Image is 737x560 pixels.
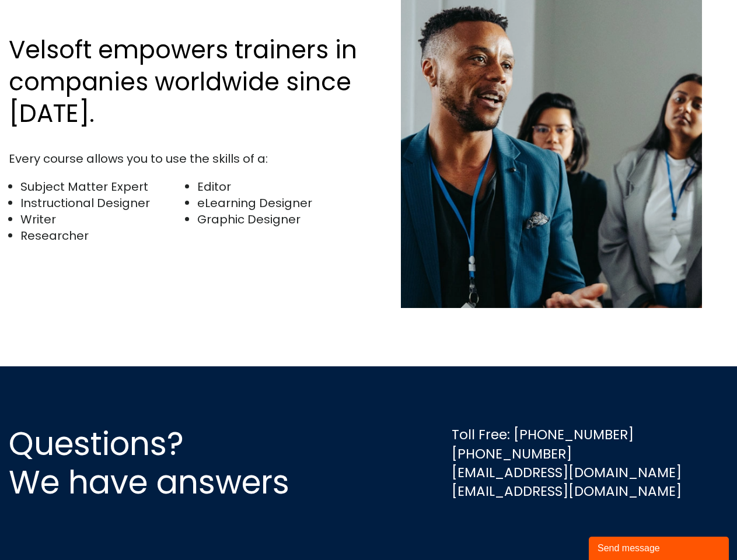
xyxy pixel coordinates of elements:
[197,195,362,211] li: eLearning Designer
[9,34,363,130] h2: Velsoft empowers trainers in companies worldwide since [DATE].
[20,211,186,228] li: Writer
[9,150,363,167] div: Every course allows you to use the skills of a:
[20,228,186,244] li: Researcher
[589,534,731,560] iframe: chat widget
[452,425,682,501] div: Toll Free: [PHONE_NUMBER] [PHONE_NUMBER] [EMAIL_ADDRESS][DOMAIN_NAME] [EMAIL_ADDRESS][DOMAIN_NAME]
[197,178,362,195] li: Editor
[9,425,331,502] h2: Questions? We have answers
[20,178,186,195] li: Subject Matter Expert
[197,211,362,228] li: Graphic Designer
[20,195,186,211] li: Instructional Designer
